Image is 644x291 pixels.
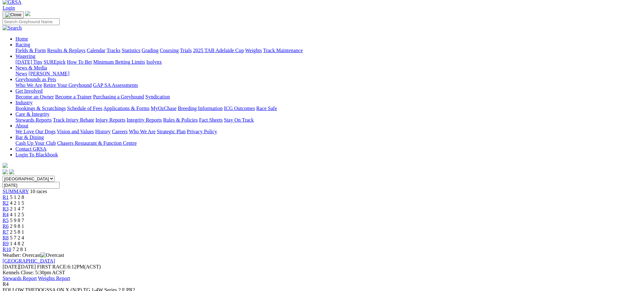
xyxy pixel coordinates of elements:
[15,48,46,53] a: Fields & Form
[13,247,27,252] span: 7 2 8 1
[5,12,21,17] img: Close
[10,223,24,229] span: 2 9 8 1
[151,106,177,111] a: MyOzChase
[3,229,9,235] span: R7
[95,129,111,134] a: History
[15,65,47,70] a: News & Media
[10,200,24,206] span: 4 2 1 5
[199,117,223,123] a: Fact Sheets
[157,129,186,134] a: Strategic Plan
[3,5,15,11] a: Login
[3,11,24,18] button: Toggle navigation
[3,163,8,168] img: logo-grsa-white.png
[3,281,9,287] span: R4
[15,111,50,117] a: Care & Integrity
[3,169,8,174] img: facebook.svg
[15,88,43,94] a: Get Involved
[67,59,92,65] a: How To Bet
[15,135,44,140] a: Bar & Dining
[127,117,162,123] a: Integrity Reports
[3,270,641,276] div: Kennels Close: 5:30pm ACST
[15,129,641,135] div: About
[178,106,223,111] a: Breeding Information
[3,276,37,281] a: Stewards Report
[224,117,254,123] a: Stay On Track
[95,117,125,123] a: Injury Reports
[10,235,24,240] span: 5 7 2 4
[15,106,66,111] a: Bookings & Scratchings
[3,258,55,264] a: [GEOGRAPHIC_DATA]
[3,200,9,206] a: R2
[15,71,27,76] a: News
[107,48,121,53] a: Tracks
[15,94,641,100] div: Get Involved
[3,189,29,194] a: SUMMARY
[10,206,24,211] span: 2 1 4 7
[87,48,105,53] a: Calendar
[145,94,170,99] a: Syndication
[15,71,641,77] div: News & Media
[3,247,11,252] span: R10
[3,235,9,240] a: R8
[3,252,64,258] span: Weather: Overcast
[15,100,33,105] a: Industry
[93,82,138,88] a: GAP SA Assessments
[55,94,92,99] a: Become a Trainer
[15,36,28,42] a: Home
[3,18,60,25] input: Search
[15,106,641,111] div: Industry
[15,48,641,53] div: Racing
[28,71,69,76] a: [PERSON_NAME]
[187,129,217,134] a: Privacy Policy
[15,123,28,128] a: About
[15,82,641,88] div: Greyhounds as Pets
[47,48,85,53] a: Results & Replays
[15,129,55,134] a: We Love Our Dogs
[3,223,9,229] a: R6
[44,82,92,88] a: Retire Your Greyhound
[193,48,244,53] a: 2025 TAB Adelaide Cup
[15,146,46,152] a: Contact GRSA
[3,264,19,269] span: [DATE]
[3,212,9,217] span: R4
[10,194,24,200] span: 5 1 2 8
[180,48,192,53] a: Trials
[9,169,14,174] img: twitter.svg
[57,140,137,146] a: Chasers Restaurant & Function Centre
[3,218,9,223] a: R5
[3,182,60,189] input: Select date
[122,48,141,53] a: Statistics
[245,48,262,53] a: Weights
[15,94,54,99] a: Become an Owner
[224,106,255,111] a: ICG Outcomes
[142,48,159,53] a: Grading
[3,25,22,31] img: Search
[15,42,30,47] a: Racing
[57,129,94,134] a: Vision and Values
[3,241,9,246] a: R9
[103,106,150,111] a: Applications & Forms
[256,106,277,111] a: Race Safe
[15,117,52,123] a: Stewards Reports
[112,129,128,134] a: Careers
[163,117,198,123] a: Rules & Policies
[10,241,24,246] span: 1 4 8 2
[15,140,641,146] div: Bar & Dining
[44,59,65,65] a: SUREpick
[15,117,641,123] div: Care & Integrity
[15,59,42,65] a: [DATE] Tips
[93,59,145,65] a: Minimum Betting Limits
[37,264,67,269] span: FIRST RACE:
[263,48,303,53] a: Track Maintenance
[93,94,144,99] a: Purchasing a Greyhound
[3,194,9,200] a: R1
[129,129,156,134] a: Who We Are
[10,229,24,235] span: 2 5 8 1
[41,252,64,258] img: Overcast
[15,152,58,157] a: Login To Blackbook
